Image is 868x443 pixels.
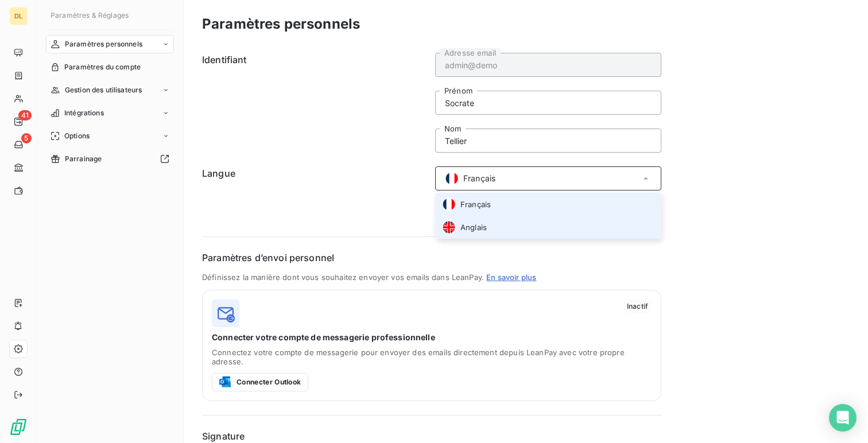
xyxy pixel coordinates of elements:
[623,300,652,313] span: Inactif
[51,11,129,20] span: Paramètres & Réglages
[212,300,239,327] img: logo
[21,133,32,143] span: 5
[64,131,90,141] span: Options
[65,154,102,164] span: Parrainage
[65,85,142,95] span: Gestion des utilisateurs
[202,166,428,191] h6: Langue
[202,53,428,153] h6: Identifiant
[65,39,142,49] span: Paramètres personnels
[202,251,661,265] h6: Paramètres d’envoi personnel
[435,129,661,153] input: placeholder
[829,404,857,432] div: Open Intercom Messenger
[460,199,491,210] span: Français
[202,14,360,34] h3: Paramètres personnels
[202,273,484,282] span: Définissez la manière dont vous souhaitez envoyer vos emails dans LeanPay.
[202,429,661,443] h6: Signature
[9,7,28,25] div: DL
[64,108,104,118] span: Intégrations
[435,91,661,115] input: placeholder
[18,110,32,121] span: 41
[9,418,28,436] img: Logo LeanPay
[435,53,661,77] input: placeholder
[46,150,174,168] a: Parrainage
[460,222,487,233] span: Anglais
[64,62,141,72] span: Paramètres du compte
[486,273,536,282] a: En savoir plus
[212,373,308,391] button: Connecter Outlook
[463,173,495,184] span: Français
[212,332,652,343] span: Connecter votre compte de messagerie professionnelle
[212,348,652,366] span: Connectez votre compte de messagerie pour envoyer des emails directement depuis LeanPay avec votr...
[46,58,174,76] a: Paramètres du compte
